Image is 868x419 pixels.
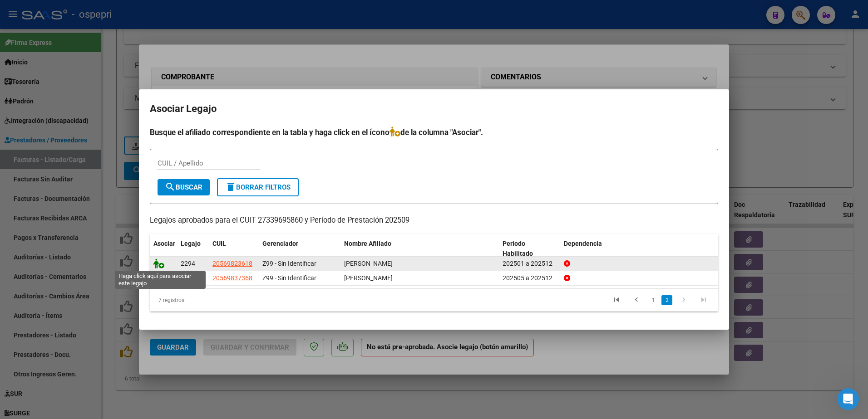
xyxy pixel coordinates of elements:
[150,127,718,138] h4: Busque el afiliado correspondiente en la tabla y haga click en el ícono de la columna "Asociar".
[499,234,560,264] datatable-header-cell: Periodo Habilitado
[177,234,209,264] datatable-header-cell: Legajo
[262,240,298,247] span: Gerenciador
[259,234,340,264] datatable-header-cell: Gerenciador
[212,240,226,247] span: CUIL
[503,258,557,269] div: 202501 a 202512
[646,292,660,308] li: page 1
[262,274,316,282] span: Z99 - Sin Identificar
[560,234,719,264] datatable-header-cell: Dependencia
[212,274,252,282] span: 20569837368
[165,183,202,191] span: Buscar
[344,260,393,267] span: FUENTES MARTINEZ IKER
[217,178,299,196] button: Borrar Filtros
[837,388,859,410] iframe: Intercom live chat
[695,295,712,305] a: go to last page
[660,292,674,308] li: page 2
[661,295,672,305] a: 2
[150,234,177,264] datatable-header-cell: Asociar
[675,295,692,305] a: go to next page
[225,181,236,192] mat-icon: delete
[150,215,718,226] p: Legajos aprobados para el CUIT 27339695860 y Período de Prestación 202509
[165,181,176,192] mat-icon: search
[150,289,262,312] div: 7 registros
[212,260,252,267] span: 20569823618
[344,274,393,282] span: SANCHEZ AUGUSTO ROMAN
[340,234,499,264] datatable-header-cell: Nombre Afiliado
[503,273,557,283] div: 202505 a 202512
[181,260,195,267] span: 2294
[503,240,533,258] span: Periodo Habilitado
[209,234,259,264] datatable-header-cell: CUIL
[608,295,625,305] a: go to first page
[150,100,718,117] h2: Asociar Legajo
[564,240,602,247] span: Dependencia
[628,295,645,305] a: go to previous page
[181,240,201,247] span: Legajo
[262,260,316,267] span: Z99 - Sin Identificar
[153,240,175,247] span: Asociar
[225,183,291,191] span: Borrar Filtros
[181,274,195,282] span: 3190
[158,179,210,195] button: Buscar
[648,295,659,305] a: 1
[344,240,391,247] span: Nombre Afiliado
